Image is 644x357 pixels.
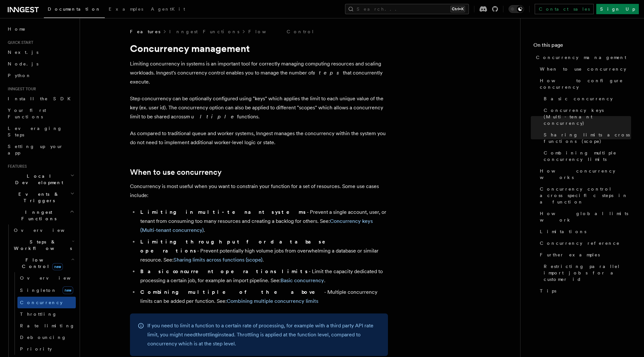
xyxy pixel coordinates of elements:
[596,4,639,14] a: Sign Up
[11,236,76,254] button: Steps & Workflows
[533,41,631,52] h4: On this page
[541,104,631,129] a: Concurrency keys (Multi-tenant concurrency)
[44,2,105,18] a: Documentation
[541,261,631,285] a: Restricting parallel import jobs for a customer id
[540,240,620,246] span: Concurrency reference
[533,52,631,63] a: Concurrency management
[20,275,86,281] span: Overview
[151,6,185,12] span: AgentKit
[20,312,57,317] span: Throttling
[186,114,237,120] em: multiple
[5,86,36,92] span: Inngest tour
[130,182,388,200] p: Concurrency is most useful when you want to constrain your function for a set of resources. Some ...
[8,26,26,32] span: Home
[540,168,631,181] span: How concurrency works
[147,321,380,348] p: If you need to limit a function to a certain rate of processing, for example with a third party A...
[5,70,76,81] a: Python
[540,66,626,72] span: When to use concurrency
[313,70,343,76] em: steps
[17,320,76,332] a: Rate limiting
[537,63,631,75] a: When to use concurrency
[105,2,147,17] a: Examples
[14,228,80,233] span: Overview
[11,272,76,355] div: Flow Controlnew
[17,332,76,343] a: Debouncing
[5,191,70,204] span: Events & Triggers
[509,5,524,13] button: Toggle dark mode
[8,50,38,55] span: Next.js
[544,95,613,102] span: Basic concurrency
[196,332,218,338] a: throttling
[5,58,76,70] a: Node.js
[52,263,63,270] span: new
[140,289,324,295] strong: Combining multiple of the above
[138,288,388,306] li: - Multiple concurrency limits can be added per function. See:
[5,206,76,224] button: Inngest Functions
[138,267,388,285] li: - Limit the capacity dedicated to processing a certain job, for example an import pipeline. See: .
[17,343,76,355] a: Priority
[544,132,631,144] span: Sharing limits across functions (scope)
[540,252,600,258] span: Further examples
[140,209,307,215] strong: Limiting in multi-tenant systems
[8,73,31,78] span: Python
[540,186,631,205] span: Concurrency control across specific steps in a function
[544,263,631,283] span: Restricting parallel import jobs for a customer id
[5,40,33,45] span: Quick start
[537,249,631,261] a: Further examples
[535,4,594,14] a: Contact sales
[540,228,586,235] span: Limitations
[130,129,388,147] p: As compared to traditional queue and worker systems, Inngest manages the concurrency within the s...
[5,46,76,58] a: Next.js
[20,300,63,305] span: Concurrency
[541,129,631,147] a: Sharing limits across functions (scope)
[540,77,631,90] span: How to configure concurrency
[227,298,318,304] a: Combining multiple concurrency limits
[281,277,324,283] a: Basic concurrency
[537,75,631,93] a: How to configure concurrency
[537,285,631,297] a: Tips
[11,254,76,272] button: Flow Controlnew
[8,126,62,137] span: Leveraging Steps
[130,94,388,121] p: Step concurrency can be optionally configured using "keys" which applies the limit to each unique...
[140,268,309,274] strong: Basic concurrent operations limits
[20,335,66,340] span: Debouncing
[8,96,74,101] span: Install the SDK
[5,93,76,104] a: Install the SDK
[544,107,631,126] span: Concurrency keys (Multi-tenant concurrency)
[537,226,631,237] a: Limitations
[17,272,76,284] a: Overview
[17,284,76,297] a: Singletonnew
[537,183,631,208] a: Concurrency control across specific steps in a function
[5,123,76,141] a: Leveraging Steps
[5,141,76,159] a: Setting up your app
[140,239,334,254] strong: Limiting throughput for database operations
[5,209,70,222] span: Inngest Functions
[345,4,469,14] button: Search...Ctrl+K
[63,286,73,294] span: new
[130,28,160,35] span: Features
[5,188,76,206] button: Events & Triggers
[536,54,626,61] span: Concurrency management
[17,297,76,308] a: Concurrency
[109,6,143,12] span: Examples
[169,28,239,35] a: Inngest Functions
[540,288,556,294] span: Tips
[5,23,76,35] a: Home
[537,165,631,183] a: How concurrency works
[5,104,76,123] a: Your first Functions
[138,208,388,235] li: - Prevent a single account, user, or tenant from consuming too many resources and creating a back...
[11,224,76,236] a: Overview
[8,144,63,155] span: Setting up your app
[8,108,46,119] span: Your first Functions
[147,2,189,17] a: AgentKit
[537,208,631,226] a: How global limits work
[541,147,631,165] a: Combining multiple concurrency limits
[248,28,314,35] a: Flow Control
[5,173,70,186] span: Local Development
[544,150,631,163] span: Combining multiple concurrency limits
[138,237,388,264] li: - Prevent potentially high volume jobs from overwhelming a database or similar resource. See: .
[130,43,388,54] h1: Concurrency management
[173,257,263,263] a: Sharing limits across functions (scope)
[540,210,631,223] span: How global limits work
[20,323,75,328] span: Rate limiting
